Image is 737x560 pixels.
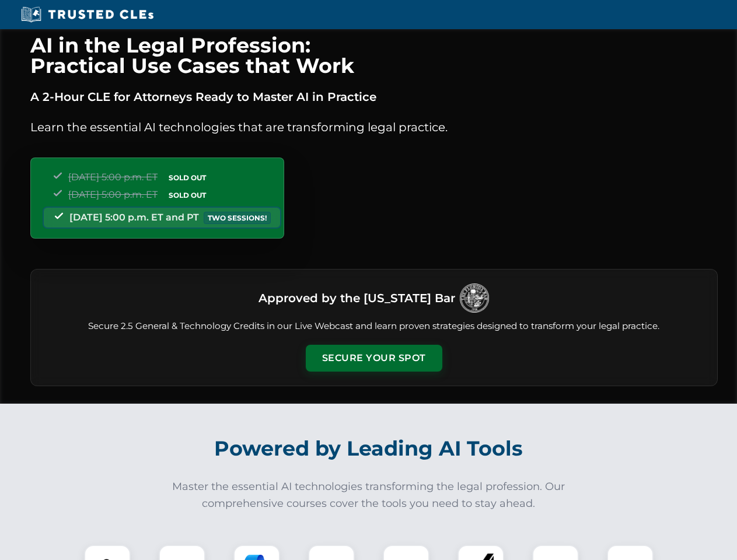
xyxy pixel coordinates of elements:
span: [DATE] 5:00 p.m. ET [68,171,158,183]
p: Master the essential AI technologies transforming the legal profession. Our comprehensive courses... [165,478,573,512]
h3: Approved by the [US_STATE] Bar [259,288,455,309]
span: [DATE] 5:00 p.m. ET [68,189,158,200]
button: Secure Your Spot [306,345,442,372]
span: SOLD OUT [165,171,210,184]
p: Secure 2.5 General & Technology Credits in our Live Webcast and learn proven strategies designed ... [45,320,703,333]
img: Trusted CLEs [18,6,157,23]
p: Learn the essential AI technologies that are transforming legal practice. [30,118,718,136]
h2: Powered by Leading AI Tools [46,428,692,469]
span: SOLD OUT [165,189,210,201]
h1: AI in the Legal Profession: Practical Use Cases that Work [30,35,718,76]
img: Logo [460,283,489,313]
p: A 2-Hour CLE for Attorneys Ready to Master AI in Practice [30,87,718,106]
